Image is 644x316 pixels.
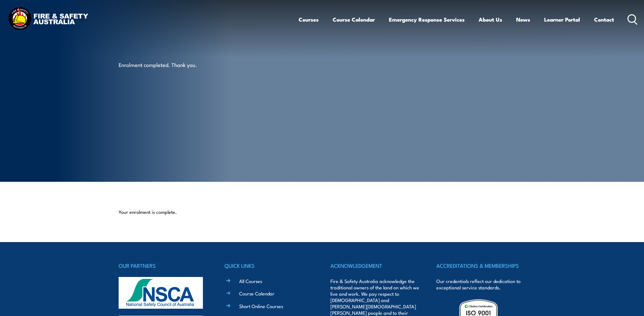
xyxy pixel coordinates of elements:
[239,290,274,297] a: Course Calendar
[436,261,525,270] h4: ACCREDITATIONS & MEMBERSHIPS
[119,209,526,215] p: Your enrolment is complete.
[330,261,419,270] h4: ACKNOWLEDGEMENT
[479,11,502,28] a: About Us
[119,277,203,309] img: nsca-logo-footer
[436,278,525,291] p: Our credentials reflect our dedication to exceptional service standards.
[516,11,530,28] a: News
[594,11,614,28] a: Contact
[389,11,465,28] a: Emergency Response Services
[239,303,283,309] a: Short Online Courses
[544,11,580,28] a: Learner Portal
[119,261,208,270] h4: OUR PARTNERS
[119,61,235,68] p: Enrolment completed. Thank you.
[299,11,319,28] a: Courses
[333,11,375,28] a: Course Calendar
[225,261,314,270] h4: QUICK LINKS
[239,278,262,284] a: All Courses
